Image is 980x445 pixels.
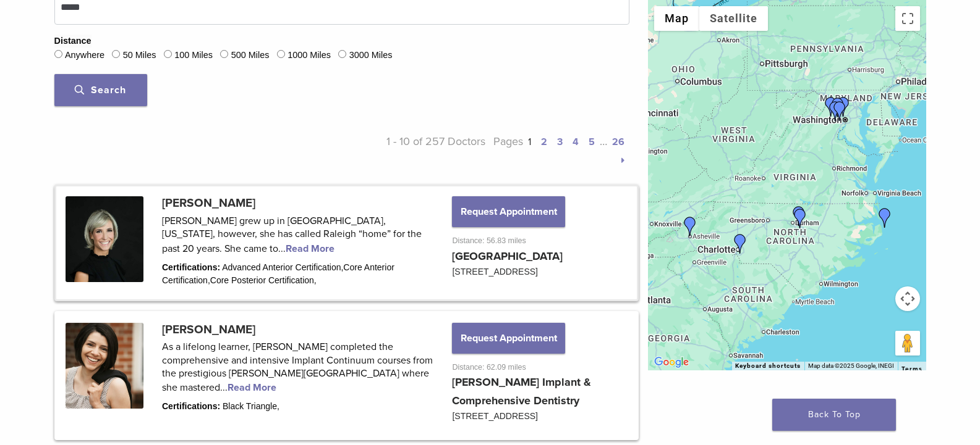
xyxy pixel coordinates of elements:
label: 500 Miles [231,49,270,62]
button: Map camera controls [895,286,920,311]
div: Dr. Komal Karmacharya [825,101,845,121]
button: Drag Pegman onto the map to open Street View [895,331,920,356]
label: 100 Miles [174,49,213,62]
a: 4 [573,136,579,148]
a: Terms (opens in new tab) [901,365,922,373]
a: Open this area in Google Maps (opens a new window) [651,354,692,370]
button: Show street map [654,6,699,31]
label: 3000 Miles [349,49,393,62]
div: Dr. Maribel Vann [830,101,850,121]
div: Dr. Shane Costa [828,98,848,117]
legend: Distance [54,35,92,48]
div: Dr. Shane Costa [821,97,841,117]
label: 1000 Miles [288,49,331,62]
p: Pages [485,132,629,169]
a: 3 [557,136,563,148]
span: Search [75,84,126,96]
a: Back To Top [772,399,896,431]
img: Google [651,354,692,370]
div: Dr. Ann Coambs [730,234,750,254]
span: … [600,135,607,148]
a: 26 [612,136,624,148]
p: 1 - 10 of 257 Doctors [342,132,486,169]
div: Dr. Anna Abernethy [790,209,810,228]
div: Dr. Rebekkah Merrell [680,217,700,236]
span: Map data ©2025 Google, INEGI [808,362,894,369]
button: Keyboard shortcuts [735,362,801,370]
a: 5 [589,136,595,148]
label: 50 Miles [123,49,156,62]
button: Search [54,74,147,106]
button: Request Appointment [452,323,565,354]
a: 1 [528,136,531,148]
button: Request Appointment [452,196,565,227]
button: Show satellite imagery [699,6,768,31]
div: Dr. Iris Navabi [833,97,853,117]
a: 2 [541,136,547,148]
div: Dr. Makani Peele [875,208,895,228]
label: Anywhere [65,49,104,62]
div: Dr. Lauren Chapman [789,206,809,226]
button: Toggle fullscreen view [895,6,920,31]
